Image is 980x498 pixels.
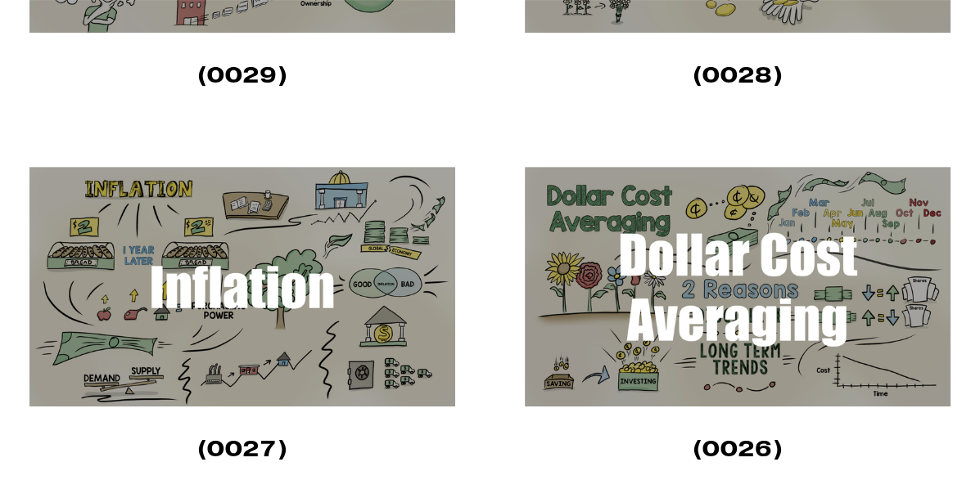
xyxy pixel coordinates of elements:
[693,61,783,89] strong: (0028)
[525,167,951,406] img: Cultivating Your Financial Future with Dollar-Cost Averaging Script (0026) Envision the growth of...
[197,61,287,89] strong: (0029)
[693,434,783,463] strong: (0026)
[29,167,455,406] img: Navigating the Effects of Inflation on Your Financial Plans Script (0027) Inflation is a word tha...
[197,434,287,463] strong: (0027)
